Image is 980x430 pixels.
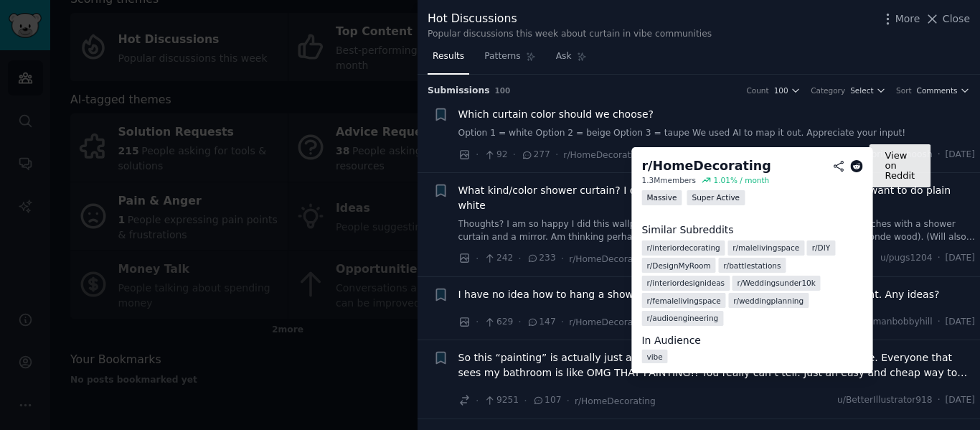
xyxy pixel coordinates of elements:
[946,252,975,265] span: [DATE]
[476,147,479,162] span: ·
[687,190,745,205] div: Super Active
[484,252,513,265] span: 242
[641,333,862,348] dt: In Audience
[566,393,569,408] span: ·
[518,251,521,266] span: ·
[428,45,469,75] a: Results
[895,11,920,27] span: More
[946,316,975,329] span: [DATE]
[484,50,520,63] span: Patterns
[938,316,941,329] span: ·
[746,85,768,95] div: Count
[646,261,710,271] span: r/ DesignMyRoom
[946,394,975,407] span: [DATE]
[561,251,564,266] span: ·
[641,190,682,205] div: Massive
[738,278,816,288] span: r/ Weddingsunder10k
[646,313,718,323] span: r/ audioengineering
[484,316,513,329] span: 629
[433,50,464,63] span: Results
[829,316,933,329] span: u/adultwomanbobbyhill
[938,394,941,407] span: ·
[569,317,650,327] span: r/HomeDecorating
[458,287,940,302] a: I have no idea how to hang a shower curtain in the bathroom at my new apartment. Any ideas?
[484,149,507,162] span: 92
[917,85,958,95] span: Comments
[723,261,781,271] span: r/ battlestations
[917,85,970,95] button: Comments
[812,243,830,253] span: r/ DIY
[532,394,562,407] span: 107
[863,149,933,162] span: u/princewhoosh
[646,243,720,253] span: r/ interiordecorating
[524,393,527,408] span: ·
[521,149,550,162] span: 277
[575,396,656,406] span: r/HomeDecorating
[880,11,920,27] button: More
[774,85,788,95] span: 100
[850,85,886,95] button: Select
[896,85,912,95] div: Sort
[479,45,540,75] a: Patterns
[563,150,644,160] span: r/HomeDecorating
[811,85,845,95] div: Category
[527,316,556,329] span: 147
[646,296,720,306] span: r/ femalelivingspace
[850,85,873,95] span: Select
[641,175,696,185] div: 1.3M members
[641,223,862,238] dt: Similar Subreddits
[561,314,564,329] span: ·
[946,149,975,162] span: [DATE]
[458,183,976,213] a: What kind/color shower curtain? I don’t want to distract from wallpaper but don’t want to do plai...
[733,296,804,306] span: r/ weddingplanning
[925,11,970,27] button: Close
[458,218,976,243] a: Thoughts? I am so happy I did this wallpaper. I smile all the time. Just need to do finishing tou...
[458,350,976,380] a: So this “painting” is actually just a $10 fabric shower curtain in a thrift store frame. Everyone...
[551,45,592,75] a: Ask
[428,85,490,98] span: Submission s
[837,394,933,407] span: u/BetterIllustrator918
[641,157,771,175] div: r/ HomeDecorating
[646,278,725,288] span: r/ interiordesignideas
[476,393,479,408] span: ·
[518,314,521,329] span: ·
[938,252,941,265] span: ·
[428,28,712,41] div: Popular discussions this week about curtain in vibe communities
[938,149,941,162] span: ·
[569,254,650,264] span: r/HomeDecorating
[495,86,511,95] span: 100
[714,175,770,185] div: 1.01 % / month
[555,147,558,162] span: ·
[774,85,801,95] button: 100
[732,243,799,253] span: r/ malelivingspace
[641,350,667,363] a: vibe
[458,107,654,122] a: Which curtain color should we choose?
[556,50,572,63] span: Ask
[428,10,712,28] div: Hot Discussions
[458,127,976,140] a: Option 1 = white Option 2 = beige Option 3 = taupe We used AI to map it out. Appreciate your input!
[484,394,519,407] span: 9251
[476,251,479,266] span: ·
[527,252,556,265] span: 233
[476,314,479,329] span: ·
[513,147,516,162] span: ·
[943,11,970,27] span: Close
[880,252,933,265] span: u/pugs1204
